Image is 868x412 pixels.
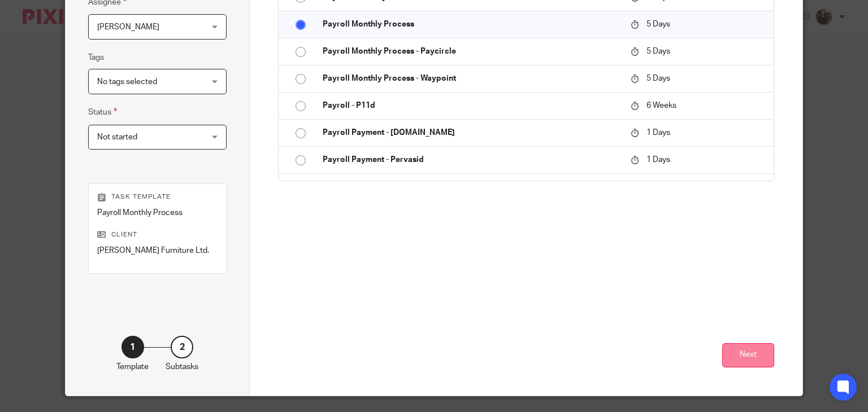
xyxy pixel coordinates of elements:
[97,23,159,31] span: [PERSON_NAME]
[97,245,218,256] p: [PERSON_NAME] Furniture Ltd.
[323,73,619,84] p: Payroll Monthly Process - Waypoint
[646,74,670,82] span: 5 Days
[97,230,218,239] p: Client
[323,19,619,30] p: Payroll Monthly Process
[722,343,774,367] button: Next
[171,336,193,358] div: 2
[97,78,157,86] span: No tags selected
[88,52,104,63] label: Tags
[646,102,676,109] span: 6 Weeks
[97,133,137,141] span: Not started
[97,207,218,218] p: Payroll Monthly Process
[323,100,619,111] p: Payroll - P11d
[323,46,619,57] p: Payroll Monthly Process - Paycircle
[323,127,619,138] p: Payroll Payment - [DOMAIN_NAME]
[88,106,117,119] label: Status
[166,361,198,372] p: Subtasks
[646,20,670,28] span: 5 Days
[323,154,619,165] p: Payroll Payment - Pervasid
[646,129,670,137] span: 1 Days
[646,47,670,55] span: 5 Days
[646,156,670,164] span: 1 Days
[97,192,218,201] p: Task template
[116,361,149,372] p: Template
[121,336,144,358] div: 1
